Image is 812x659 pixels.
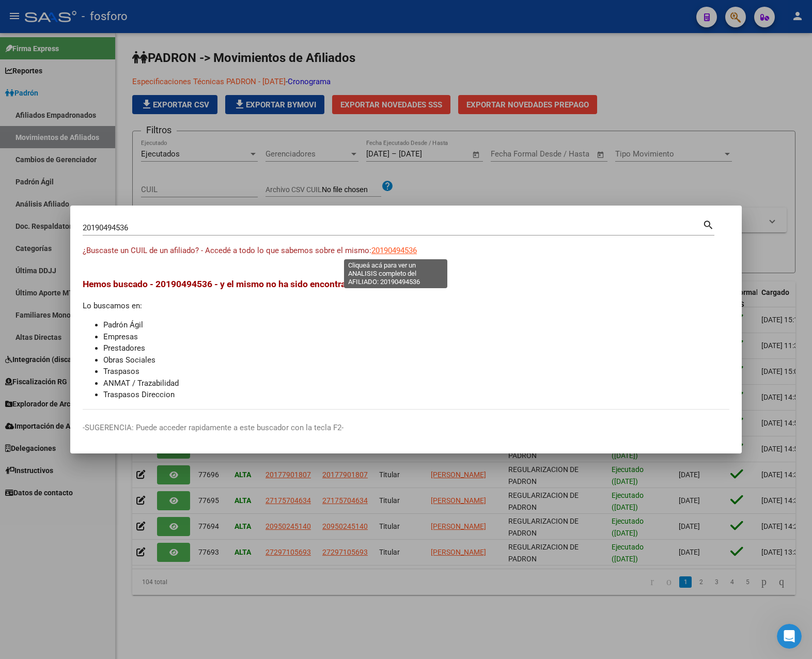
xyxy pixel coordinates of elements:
[83,277,729,401] div: Lo buscamos en:
[371,246,417,255] span: 20190494536
[83,422,729,434] p: -SUGERENCIA: Puede acceder rapidamente a este buscador con la tecla F2-
[103,342,729,354] li: Prestadores
[83,279,356,289] span: Hemos buscado - 20190494536 - y el mismo no ha sido encontrado
[103,331,729,343] li: Empresas
[777,624,802,649] iframe: Intercom live chat
[103,366,729,378] li: Traspasos
[103,354,729,366] li: Obras Sociales
[702,218,714,230] mat-icon: search
[103,319,729,331] li: Padrón Ágil
[83,246,371,255] span: ¿Buscaste un CUIL de un afiliado? - Accedé a todo lo que sabemos sobre el mismo:
[103,389,729,401] li: Traspasos Direccion
[103,378,729,389] li: ANMAT / Trazabilidad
